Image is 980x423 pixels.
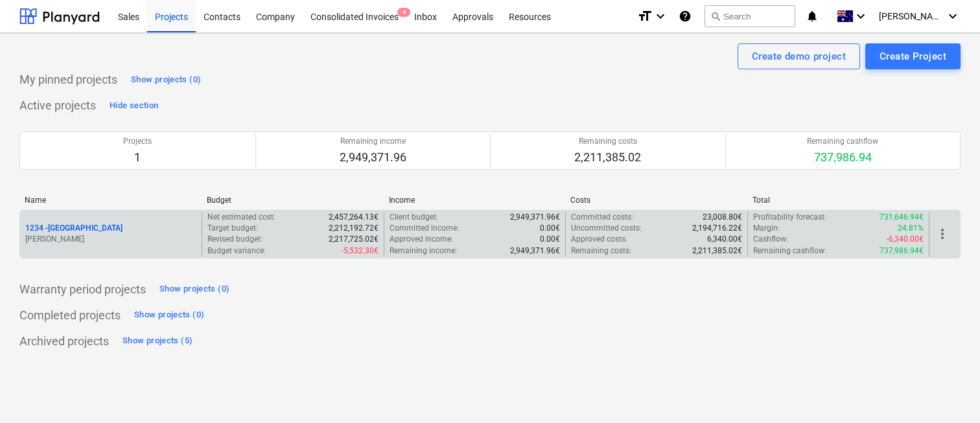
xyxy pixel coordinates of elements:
button: Show projects (0) [156,279,233,300]
p: 731,646.94€ [880,212,924,223]
div: Show projects (0) [131,73,201,87]
p: Remaining cashflow [807,136,878,147]
button: Create demo project [738,43,860,69]
p: 2,949,371.96€ [510,212,560,223]
p: 0.00€ [540,234,560,245]
div: 1234 -[GEOGRAPHIC_DATA][PERSON_NAME] [25,223,196,245]
p: Revised budget : [207,234,262,245]
p: 2,217,725.02€ [329,234,379,245]
p: 2,194,716.22€ [692,223,742,234]
i: keyboard_arrow_down [853,8,869,24]
p: Uncommitted costs : [571,223,642,234]
p: Approved income : [390,234,453,245]
button: Show projects (0) [131,305,207,326]
div: Costs [570,196,742,205]
i: format_size [637,8,653,24]
p: 2,211,385.02€ [692,246,742,257]
p: 737,986.94€ [880,246,924,257]
p: Remaining costs : [571,246,631,257]
p: 2,211,385.02 [574,150,641,165]
p: Remaining income [340,136,406,147]
p: 1 [123,150,152,165]
p: 0.00€ [540,223,560,234]
button: Show projects (0) [128,69,204,90]
p: Committed costs : [571,212,633,223]
button: Search [705,5,795,27]
p: Remaining income : [390,246,457,257]
button: Hide section [106,95,161,116]
p: Cashflow : [753,234,788,245]
div: Show projects (0) [134,308,204,323]
p: Margin : [753,223,780,234]
p: 23,008.80€ [703,212,742,223]
p: 737,986.94 [807,150,878,165]
p: Committed income : [390,223,459,234]
p: Approved costs : [571,234,627,245]
p: [PERSON_NAME] [25,234,196,245]
span: search [710,11,721,21]
p: Target budget : [207,223,258,234]
div: Show projects (0) [159,282,229,297]
div: Create demo project [752,48,846,65]
div: Income [389,196,561,205]
div: Create Project [880,48,946,65]
p: Completed projects [19,308,121,323]
span: [PERSON_NAME] [879,11,944,21]
p: 1234 - [GEOGRAPHIC_DATA] [25,223,122,234]
p: Net estimated cost : [207,212,275,223]
button: Create Project [865,43,961,69]
i: Knowledge base [679,8,692,24]
p: 24.81% [898,223,924,234]
i: keyboard_arrow_down [945,8,961,24]
button: Show projects (5) [119,331,196,352]
span: 4 [397,8,410,17]
div: Show projects (5) [122,334,192,349]
div: Budget [207,196,379,205]
iframe: Chat Widget [915,361,980,423]
p: -5,532.30€ [342,246,379,257]
p: 6,340.00€ [707,234,742,245]
p: Warranty period projects [19,282,146,297]
i: notifications [806,8,819,24]
p: -6,340.00€ [887,234,924,245]
div: Total [752,196,924,205]
span: more_vert [935,226,950,242]
p: Budget variance : [207,246,266,257]
div: Name [25,196,196,205]
p: Remaining cashflow : [753,246,826,257]
p: 2,457,264.13€ [329,212,379,223]
p: Profitability forecast : [753,212,826,223]
p: Archived projects [19,334,109,349]
i: keyboard_arrow_down [653,8,668,24]
p: 2,949,371.96 [340,150,406,165]
p: Remaining costs [574,136,641,147]
p: 2,949,371.96€ [510,246,560,257]
div: Hide section [110,98,158,113]
p: Client budget : [390,212,438,223]
p: Projects [123,136,152,147]
p: Active projects [19,98,96,113]
p: 2,212,192.72€ [329,223,379,234]
p: My pinned projects [19,72,117,87]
